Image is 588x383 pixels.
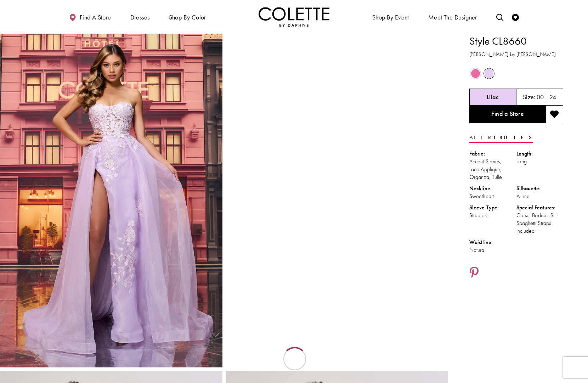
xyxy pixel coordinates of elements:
div: Lilac [483,67,495,80]
div: Natural [469,246,516,254]
a: Check Wishlist [510,7,521,27]
span: Meet the designer [428,14,477,21]
img: Colette by Daphne [259,7,329,27]
span: Shop By Event [372,14,409,21]
a: Find a Store [469,106,545,123]
span: Dresses [130,14,150,21]
div: Accent Stones, Lace Applique, Organza, Tulle [469,158,516,181]
a: Find a store [67,7,113,27]
div: Sweetheart [469,192,516,200]
div: Silhouette: [516,185,564,192]
div: Sleeve Type: [469,204,516,212]
div: Special Features: [516,204,564,212]
h5: 00 - 24 [537,94,556,101]
div: Corset Bodice, Slit, Spaghetti Straps Included [516,212,564,235]
div: Length: [516,150,564,158]
span: Size: [523,93,536,101]
h5: Chosen color [487,94,499,101]
div: Fabric: [469,150,516,158]
div: Long [516,158,564,165]
span: Shop by color [167,7,208,27]
div: Bubblegum Pink [469,67,482,80]
div: Strapless [469,212,516,219]
span: Shop By Event [371,7,411,27]
a: Attributes [469,133,533,143]
button: Add to wishlist [545,106,563,123]
a: Meet the designer [426,7,479,27]
a: Visit Home Page [259,7,329,27]
span: Find a store [80,14,111,21]
div: Waistline: [469,238,516,246]
video: Style CL8660 Colette by Daphne #1 autoplay loop mute video [226,34,448,145]
div: Product color controls state depends on size chosen [469,67,563,80]
h1: Style CL8660 [469,34,563,49]
h3: [PERSON_NAME] by [PERSON_NAME] [469,50,563,58]
div: A-Line [516,192,564,200]
a: Toggle search [494,7,505,27]
span: Dresses [129,7,152,27]
span: Shop by color [169,14,206,21]
a: Share using Pinterest - Opens in new tab [469,266,479,280]
div: Neckline: [469,185,516,192]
